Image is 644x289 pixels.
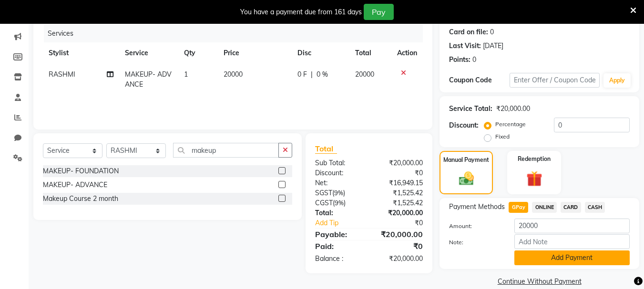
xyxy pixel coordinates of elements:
[335,199,344,207] span: 9%
[391,42,423,64] th: Action
[483,41,503,51] div: [DATE]
[379,218,430,228] div: ₹0
[369,158,430,168] div: ₹20,000.00
[355,70,374,79] span: 20000
[443,156,489,164] label: Manual Payment
[518,155,551,163] label: Redemption
[369,254,430,264] div: ₹20,000.00
[364,4,394,20] button: Pay
[308,229,369,240] div: Payable:
[369,168,430,178] div: ₹0
[315,189,332,197] span: SGST
[603,73,631,88] button: Apply
[308,158,369,168] div: Sub Total:
[442,238,507,247] label: Note:
[369,198,430,208] div: ₹1,525.42
[173,143,279,158] input: Search or Scan
[495,120,526,129] label: Percentage
[442,222,507,230] label: Amount:
[514,250,630,265] button: Add Payment
[441,277,637,287] a: Continue Without Payment
[315,199,333,207] span: CGST
[454,170,479,187] img: _cash.svg
[369,240,430,252] div: ₹0
[449,202,505,212] span: Payment Methods
[224,70,243,79] span: 20000
[43,166,119,176] div: MAKEUP- FOUNDATION
[308,198,369,208] div: ( )
[292,42,349,64] th: Disc
[585,202,605,213] span: CASH
[449,75,509,85] div: Coupon Code
[297,70,307,80] span: 0 F
[521,169,547,189] img: _gift.svg
[495,132,510,141] label: Fixed
[308,240,369,252] div: Paid:
[308,168,369,178] div: Discount:
[49,70,75,79] span: RASHMI
[308,178,369,188] div: Net:
[317,70,328,80] span: 0 %
[308,208,369,218] div: Total:
[184,70,188,79] span: 1
[509,202,528,213] span: GPay
[449,41,481,51] div: Last Visit:
[369,188,430,198] div: ₹1,525.42
[472,55,476,65] div: 0
[349,42,391,64] th: Total
[496,104,530,114] div: ₹20,000.00
[308,188,369,198] div: ( )
[532,202,557,213] span: ONLINE
[449,120,479,130] div: Discount:
[44,25,430,42] div: Services
[311,70,313,80] span: |
[43,194,118,204] div: Makeup Course 2 month
[125,70,172,89] span: MAKEUP- ADVANCE
[178,42,218,64] th: Qty
[43,180,107,190] div: MAKEUP- ADVANCE
[514,234,630,249] input: Add Note
[218,42,292,64] th: Price
[369,178,430,188] div: ₹16,949.15
[308,254,369,264] div: Balance :
[449,55,470,65] div: Points:
[308,218,379,228] a: Add Tip
[514,219,630,233] input: Amount
[369,229,430,240] div: ₹20,000.00
[240,7,362,17] div: You have a payment due from 161 days
[490,27,494,37] div: 0
[510,73,600,88] input: Enter Offer / Coupon Code
[449,27,488,37] div: Card on file:
[43,42,119,64] th: Stylist
[315,144,337,154] span: Total
[369,208,430,218] div: ₹20,000.00
[449,104,492,114] div: Service Total:
[119,42,178,64] th: Service
[334,189,343,197] span: 9%
[561,202,581,213] span: CARD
